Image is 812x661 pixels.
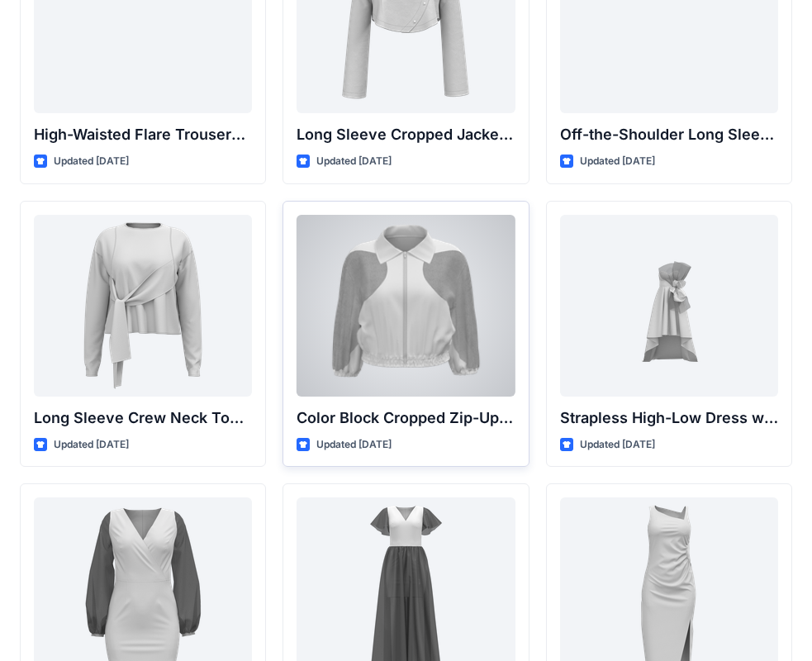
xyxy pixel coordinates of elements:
p: High-Waisted Flare Trousers with Button Detail [34,123,252,146]
p: Updated [DATE] [316,436,392,454]
a: Color Block Cropped Zip-Up Jacket with Sheer Sleeves [297,215,515,397]
p: Updated [DATE] [580,153,655,170]
p: Off-the-Shoulder Long Sleeve Top [560,123,778,146]
p: Updated [DATE] [54,153,129,170]
p: Strapless High-Low Dress with Side Bow Detail [560,407,778,430]
p: Updated [DATE] [54,436,129,454]
p: Long Sleeve Crew Neck Top with Asymmetrical Tie Detail [34,407,252,430]
a: Long Sleeve Crew Neck Top with Asymmetrical Tie Detail [34,215,252,397]
p: Color Block Cropped Zip-Up Jacket with Sheer Sleeves [297,407,515,430]
a: Strapless High-Low Dress with Side Bow Detail [560,215,778,397]
p: Updated [DATE] [316,153,392,170]
p: Long Sleeve Cropped Jacket with Mandarin Collar and Shoulder Detail [297,123,515,146]
p: Updated [DATE] [580,436,655,454]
